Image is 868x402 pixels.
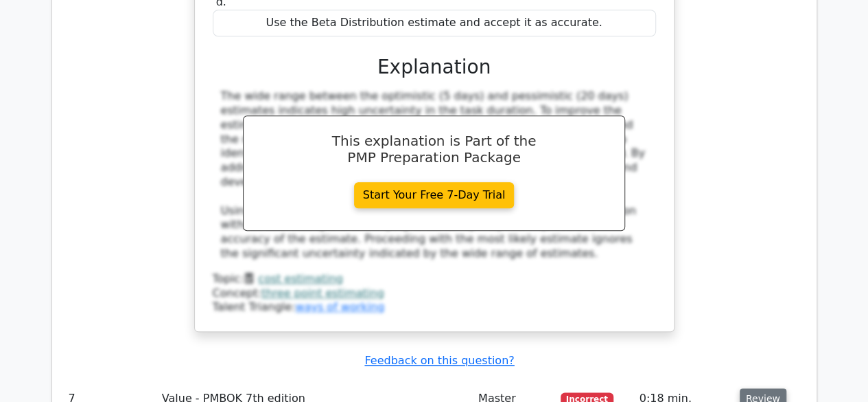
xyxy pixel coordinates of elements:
a: ways of working [295,300,384,313]
h3: Explanation [221,56,648,79]
a: three point estimating [261,287,384,300]
div: The wide range between the optimistic (5 days) and pessimistic (20 days) estimates indicates high... [221,89,648,261]
a: Start Your Free 7-Day Trial [354,182,515,208]
div: Talent Triangle: [213,272,656,315]
a: Feedback on this question? [364,354,514,367]
a: cost estimating [258,272,343,285]
div: Use the Beta Distribution estimate and accept it as accurate. [213,10,656,36]
div: Concept: [213,287,656,301]
div: Topic: [213,272,656,287]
